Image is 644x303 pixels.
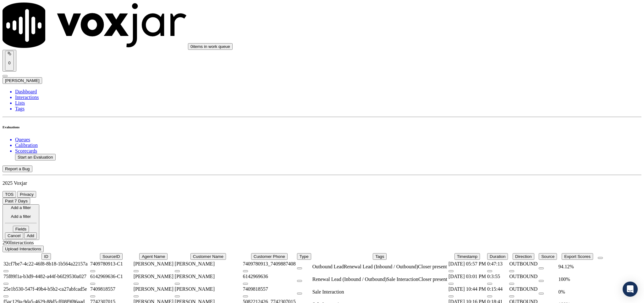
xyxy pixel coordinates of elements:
[175,274,242,279] div: [PERSON_NAME]
[418,277,447,282] span: Closer present
[139,253,168,260] button: Agent Name
[3,3,187,48] img: voxjar logo
[41,253,51,260] button: ID
[90,261,132,267] div: 7409780913-C1
[15,137,641,143] a: Queues
[3,204,39,240] button: Add a filterAdd a filter Fields Cancel Add
[558,277,596,282] div: 100 %
[3,198,30,204] button: Past 7 Days
[134,261,173,267] div: [PERSON_NAME]
[449,286,486,292] div: [DATE] 10:44 PM
[449,261,486,267] div: [DATE] 05:57 PM
[509,261,537,267] div: OUTBOUND
[344,264,418,269] span: Renewal Lead (Inbound / Outbound)
[3,180,641,186] p: 2025 Voxjar
[3,125,641,129] h6: Evaluations
[15,106,641,112] a: Tags
[17,191,36,198] button: Privacy
[3,240,641,246] div: 290 Interaction s
[15,148,641,154] a: Scorecards
[13,226,29,232] button: Fields
[24,232,37,239] button: Add
[373,253,387,260] button: Tags
[487,253,508,260] button: Duration
[251,253,288,260] button: Customer Phone
[3,261,89,267] div: 32cf7be7-4c22-46f8-8b18-1b564a22157a
[134,274,173,279] div: [PERSON_NAME]
[509,274,537,279] div: OUTBOUND
[5,247,41,251] span: Upload Interactions
[3,286,89,292] div: 25e1b530-547f-49b4-b5b2-ca27abfcad5e
[312,264,344,269] span: Outbound Lead
[3,191,16,198] button: TOS
[387,277,418,282] span: Sale Interaction
[312,289,344,294] span: Sale Interaction
[15,143,641,148] a: Calibration
[3,166,32,172] button: Report a Bug
[90,274,132,279] div: 6142969636-C1
[15,89,641,95] a: Dashboard
[5,232,23,239] button: Cancel
[3,77,42,84] button: [PERSON_NAME]
[487,261,508,267] div: 0:47:13
[539,253,557,260] button: Source
[5,214,37,219] p: Add a filter
[623,282,638,297] div: Open Intercom Messenger
[513,253,534,260] button: Direction
[312,277,387,282] span: Renewal Lead (Inbound / Outbound)
[134,286,173,292] div: [PERSON_NAME]
[8,61,11,65] p: 0
[558,264,596,270] div: 94.12 %
[15,154,56,160] button: Start an Evaluation
[5,51,14,71] button: 0
[243,286,296,292] div: 7409818557
[90,286,132,292] div: 7409818557
[3,274,89,279] div: 75f89f1a-b3d9-4482-a44f-b6f29530a027
[243,261,296,267] div: 7409780913_7409887408
[558,289,596,295] div: 0 %
[562,253,593,260] button: Export Scores
[418,264,447,269] span: Closer present
[5,78,40,83] span: [PERSON_NAME]
[449,274,486,279] div: [DATE] 03:01 PM
[297,253,311,260] button: Type
[509,286,537,292] div: OUTBOUND
[243,274,296,279] div: 6142969636
[190,253,226,260] button: Customer Name
[3,50,16,72] button: 0
[15,95,641,100] a: Interactions
[3,246,44,252] button: Upload Interactions
[175,286,242,292] div: [PERSON_NAME]
[454,253,480,260] button: Timestamp
[100,253,123,260] button: SourceID
[487,286,508,292] div: 0:15:44
[175,261,242,267] div: [PERSON_NAME]
[15,100,641,106] a: Lists
[487,274,508,279] div: 0:3:55
[188,43,233,50] button: 0items in work queue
